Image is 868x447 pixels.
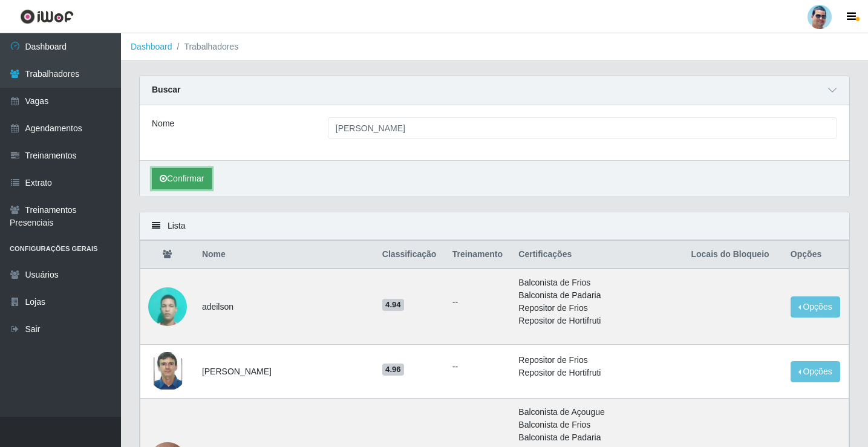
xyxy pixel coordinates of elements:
button: Opções [791,361,840,382]
a: Dashboard [131,42,172,51]
span: 4.94 [382,299,404,311]
img: CoreUI Logo [20,9,74,24]
li: Balconista de Padaria [518,289,676,302]
span: 4.96 [382,364,404,376]
li: Balconista de Frios [518,276,676,289]
td: adeilson [195,269,375,345]
input: Digite o Nome... [328,117,837,139]
li: Trabalhadores [172,41,239,53]
li: Repositor de Frios [518,354,676,367]
img: 1685545063644.jpeg [148,347,187,396]
strong: Buscar [152,85,180,94]
th: Treinamento [445,241,512,269]
li: Balconista de Padaria [518,431,676,444]
ul: -- [452,296,504,308]
button: Opções [791,296,840,318]
div: Lista [140,212,849,240]
th: Classificação [375,241,445,269]
th: Nome [195,241,375,269]
label: Nome [152,117,174,130]
th: Certificações [511,241,684,269]
li: Balconista de Açougue [518,406,676,419]
li: Repositor de Frios [518,302,676,315]
button: Confirmar [152,168,212,189]
img: 1704320519168.jpeg [148,281,187,332]
li: Balconista de Frios [518,419,676,431]
nav: breadcrumb [121,33,868,61]
th: Opções [783,241,849,269]
li: Repositor de Hortifruti [518,315,676,327]
li: Repositor de Hortifruti [518,367,676,379]
ul: -- [452,361,504,373]
th: Locais do Bloqueio [684,241,783,269]
td: [PERSON_NAME] [195,345,375,399]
